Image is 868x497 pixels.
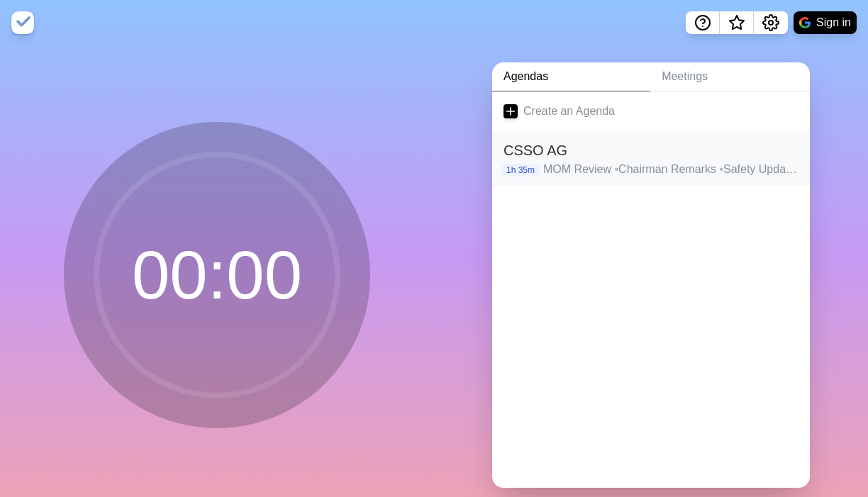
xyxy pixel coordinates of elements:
button: Settings [754,11,788,34]
img: timeblocks logo [11,11,34,34]
span: • [615,163,619,175]
p: MOM Review Chairman Remarks Safety Updates QA Updates SEC Updates FDA Updates MNT Update GRH Upda... [543,161,799,178]
p: 1h 35m [501,164,540,177]
button: What’s new [720,11,754,34]
h2: CSSO AG [503,140,799,161]
span: • [719,163,723,175]
a: Create an Agenda [492,91,810,131]
a: Agendas [492,62,650,91]
button: Sign in [794,11,857,34]
button: Help [686,11,720,34]
img: google logo [799,17,811,28]
a: Meetings [650,62,810,91]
